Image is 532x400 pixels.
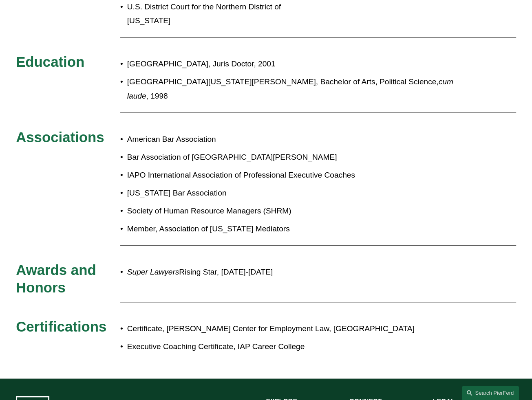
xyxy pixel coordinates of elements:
[127,57,454,71] p: [GEOGRAPHIC_DATA], Juris Doctor, 2001
[127,268,179,276] em: Super Lawyers
[462,386,519,400] a: Search this site
[16,319,106,334] span: Certifications
[16,54,84,70] span: Education
[127,186,454,200] p: [US_STATE] Bar Association
[127,132,454,146] p: American Bar Association
[16,130,104,145] span: Associations
[127,222,454,236] p: Member, Association of [US_STATE] Mediators
[127,265,454,279] p: Rising Star, [DATE]-[DATE]
[127,204,454,218] p: Society of Human Resource Managers (SHRM)
[127,340,454,354] p: Executive Coaching Certificate, IAP Career College
[16,262,100,295] span: Awards and Honors
[127,322,454,336] p: Certificate, [PERSON_NAME] Center for Employment Law, [GEOGRAPHIC_DATA]
[127,150,454,164] p: Bar Association of [GEOGRAPHIC_DATA][PERSON_NAME]
[127,168,454,182] p: IAPO International Association of Professional Executive Coaches
[127,75,454,103] p: [GEOGRAPHIC_DATA][US_STATE][PERSON_NAME], Bachelor of Arts, Political Science, , 1998
[127,77,455,100] em: cum laude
